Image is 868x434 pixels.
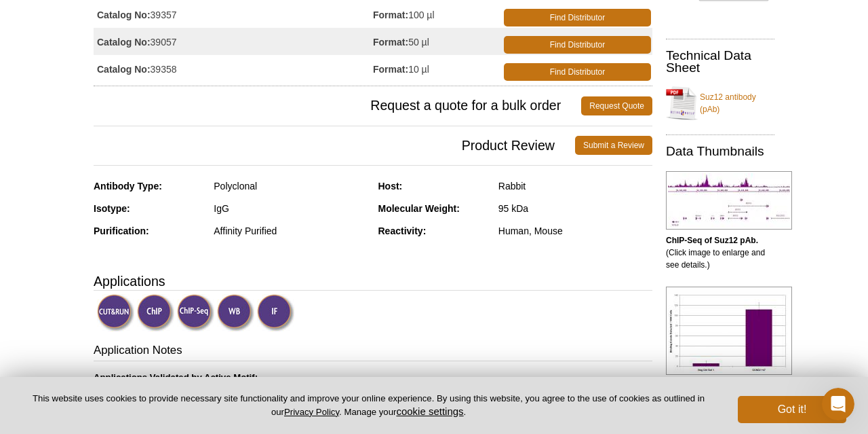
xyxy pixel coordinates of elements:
[666,50,774,74] h2: Technical Data Sheet
[378,225,427,236] strong: Reactivity:
[666,234,774,271] p: (Click image to enlarge and see details.)
[498,225,652,237] div: Human, Mouse
[94,96,581,115] span: Request a quote for a bulk order
[97,36,151,48] strong: Catalog No:
[94,203,130,214] strong: Isotype:
[504,63,651,81] a: Find Distributor
[581,96,652,115] a: Request Quote
[97,294,134,331] img: CUT&RUN Validated
[373,1,501,28] td: 100 µl
[94,271,652,291] h3: Applications
[97,63,151,75] strong: Catalog No:
[137,294,174,331] img: ChIP Validated
[575,136,652,155] a: Submit a Review
[498,180,652,192] div: Rabbit
[666,145,774,158] h2: Data Thumbnails
[666,171,792,230] img: Suz12 antibody (pAb) tested by ChIP-Seq.
[373,55,501,82] td: 10 µl
[666,287,792,375] img: Suz12 antibody (pAb) tested by ChIP.
[498,202,652,215] div: 95 kDa
[214,202,368,215] div: IgG
[822,388,854,420] iframe: Intercom live chat
[373,28,501,55] td: 50 µl
[94,136,575,155] span: Product Review
[373,9,408,21] strong: Format:
[94,181,162,192] strong: Antibody Type:
[504,36,651,54] a: Find Distributor
[373,36,408,48] strong: Format:
[94,55,373,82] td: 39358
[214,225,368,237] div: Affinity Purified
[217,294,254,331] img: Western Blot Validated
[666,236,758,245] b: ChIP-Seq of Suz12 pAb.
[378,181,403,192] strong: Host:
[22,393,715,418] p: This website uses cookies to provide necessary site functionality and improve your online experie...
[284,407,339,417] a: Privacy Policy
[373,63,408,75] strong: Format:
[504,9,651,26] a: Find Distributor
[97,9,151,21] strong: Catalog No:
[257,294,294,331] img: Immunofluorescence Validated
[177,294,214,331] img: ChIP-Seq Validated
[94,1,373,28] td: 39357
[738,396,846,423] button: Got it!
[94,342,652,361] h3: Application Notes
[94,225,149,236] strong: Purification:
[666,83,774,124] a: Suz12 antibody (pAb)
[396,405,463,417] button: cookie settings
[94,372,258,382] b: Applications Validated by Active Motif:
[94,28,373,55] td: 39057
[378,203,460,214] strong: Molecular Weight:
[214,180,368,192] div: Polyclonal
